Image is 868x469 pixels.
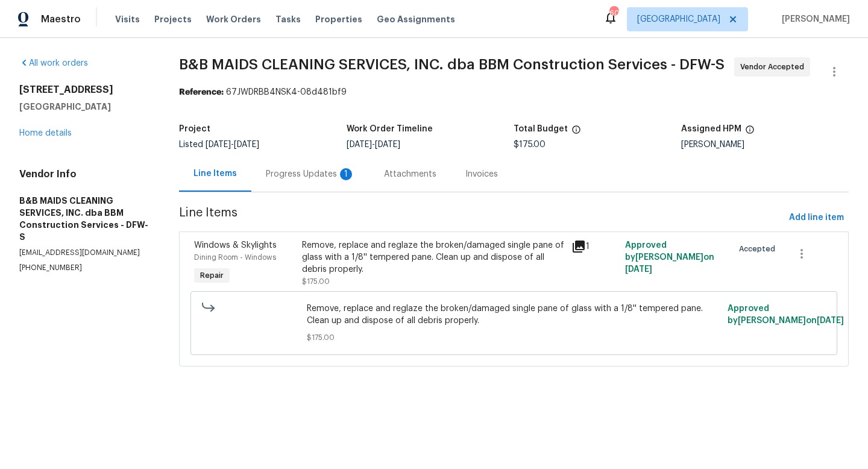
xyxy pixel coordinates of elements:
span: Visits [115,13,140,25]
a: All work orders [19,59,88,68]
a: Home details [19,129,72,137]
span: B&B MAIDS CLEANING SERVICES, INC. dba BBM Construction Services - DFW-S [179,57,725,72]
span: $175.00 [514,140,546,149]
div: Attachments [384,168,436,180]
span: [DATE] [625,265,652,274]
div: 1 [340,168,352,180]
span: [DATE] [206,140,231,149]
h2: [STREET_ADDRESS] [19,84,150,96]
span: The total cost of line items that have been proposed by Opendoor. This sum includes line items th... [571,125,581,140]
h4: Vendor Info [19,168,150,180]
span: [DATE] [347,140,372,149]
span: Line Items [179,207,784,229]
span: [GEOGRAPHIC_DATA] [637,13,720,25]
div: 1 [571,239,618,254]
h5: [GEOGRAPHIC_DATA] [19,101,150,113]
h5: Work Order Timeline [347,125,433,133]
span: Vendor Accepted [740,61,809,73]
div: 67JWDRBB4NSK4-08d481bf9 [179,86,849,98]
div: Invoices [465,168,498,180]
span: [DATE] [817,316,844,325]
span: - [347,140,400,149]
span: Maestro [41,13,81,25]
span: [DATE] [375,140,400,149]
div: Line Items [193,168,237,180]
span: Properties [315,13,362,25]
span: Add line item [789,210,844,225]
span: Dining Room - Windows [194,254,276,261]
span: Tasks [275,15,301,24]
span: Approved by [PERSON_NAME] on [625,241,714,274]
span: $175.00 [302,278,330,285]
span: $175.00 [307,332,720,344]
span: Remove, replace and reglaze the broken/damaged single pane of glass with a 1/8'' tempered pane. C... [307,303,720,327]
p: [EMAIL_ADDRESS][DOMAIN_NAME] [19,248,150,258]
span: Windows & Skylights [194,241,277,250]
div: Remove, replace and reglaze the broken/damaged single pane of glass with a 1/8'' tempered pane. C... [302,239,564,275]
div: [PERSON_NAME] [681,140,849,149]
span: Accepted [739,243,780,255]
span: Projects [154,13,192,25]
h5: B&B MAIDS CLEANING SERVICES, INC. dba BBM Construction Services - DFW-S [19,195,150,243]
div: 60 [609,7,618,19]
h5: Project [179,125,210,133]
span: Listed [179,140,259,149]
button: Add line item [784,207,849,229]
span: [DATE] [234,140,259,149]
span: Work Orders [206,13,261,25]
p: [PHONE_NUMBER] [19,263,150,273]
div: Progress Updates [266,168,355,180]
span: Approved by [PERSON_NAME] on [728,304,844,325]
span: The hpm assigned to this work order. [745,125,755,140]
span: Geo Assignments [377,13,455,25]
h5: Assigned HPM [681,125,741,133]
span: - [206,140,259,149]
span: Repair [195,269,228,282]
b: Reference: [179,88,224,96]
span: [PERSON_NAME] [777,13,850,25]
h5: Total Budget [514,125,568,133]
